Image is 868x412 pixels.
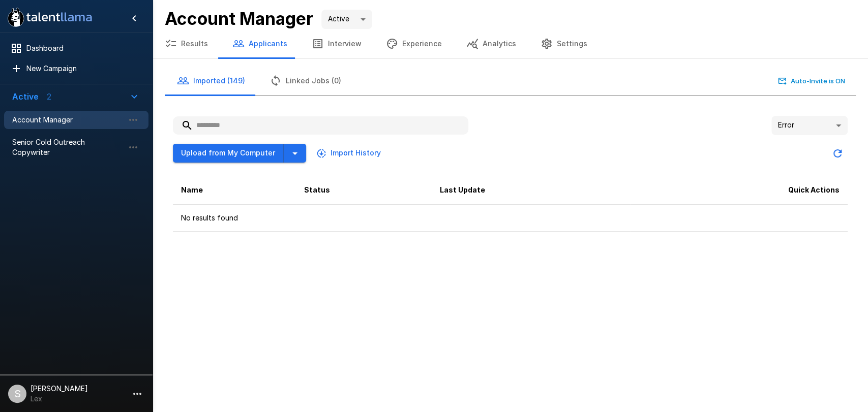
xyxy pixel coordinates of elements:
[220,29,300,58] button: Applicants
[173,204,848,231] td: No results found
[771,116,848,135] div: Error
[321,10,372,29] div: Active
[296,176,432,205] th: Status
[165,67,257,95] button: Imported (149)
[300,29,374,58] button: Interview
[432,176,630,205] th: Last Update
[173,176,296,205] th: Name
[173,144,284,163] button: Upload from My Computer
[630,176,848,205] th: Quick Actions
[165,8,313,29] b: Account Manager
[827,143,848,164] button: Updated Today - 9:23 AM
[454,29,528,58] button: Analytics
[153,29,220,58] button: Results
[314,144,385,163] button: Import History
[374,29,454,58] button: Experience
[776,73,848,89] button: Auto-Invite is ON
[257,67,353,95] button: Linked Jobs (0)
[528,29,600,58] button: Settings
